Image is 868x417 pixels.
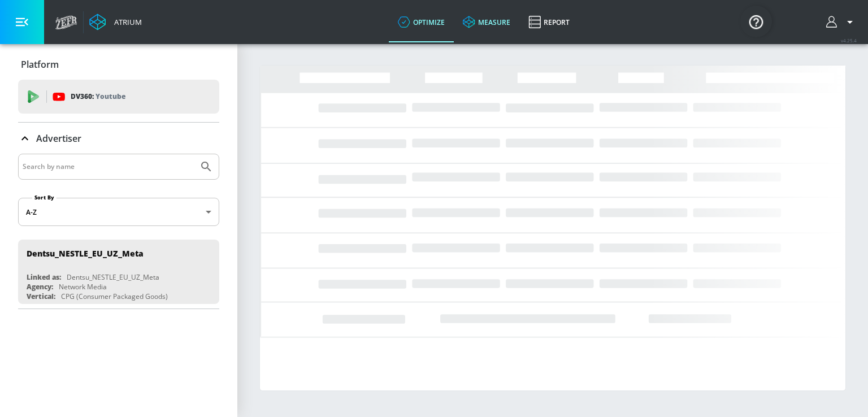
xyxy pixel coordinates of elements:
[18,154,219,309] div: Advertiser
[71,90,125,103] p: DV360:
[18,240,219,304] div: Dentsu_NESTLE_EU_UZ_MetaLinked as:Dentsu_NESTLE_EU_UZ_MetaAgency:Network MediaVertical:CPG (Consu...
[36,132,81,145] p: Advertiser
[454,2,519,42] a: measure
[841,37,857,44] span: v 4.25.4
[27,282,53,292] div: Agency:
[61,292,168,301] div: CPG (Consumer Packaged Goods)
[32,194,57,201] label: Sort By
[59,282,107,292] div: Network Media
[18,49,219,80] div: Platform
[21,58,59,71] p: Platform
[27,272,61,282] div: Linked as:
[67,272,159,282] div: Dentsu_NESTLE_EU_UZ_Meta
[519,2,579,42] a: Report
[740,6,772,37] button: Open Resource Center
[18,235,219,309] nav: list of Advertiser
[27,248,144,259] div: Dentsu_NESTLE_EU_UZ_Meta
[18,123,219,154] div: Advertiser
[27,292,55,301] div: Vertical:
[23,159,194,174] input: Search by name
[18,80,219,114] div: DV360: Youtube
[110,17,142,27] div: Atrium
[389,2,454,42] a: optimize
[96,90,125,102] p: Youtube
[89,14,142,31] a: Atrium
[18,198,219,226] div: A-Z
